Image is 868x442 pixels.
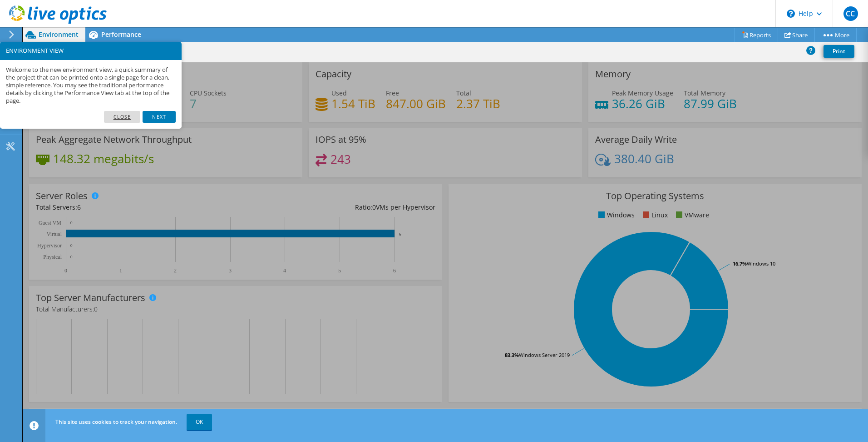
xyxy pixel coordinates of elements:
[843,6,858,21] span: CC
[143,111,175,123] a: Next
[6,48,176,54] h3: ENVIRONMENT VIEW
[824,45,854,58] a: Print
[55,418,177,426] span: This site uses cookies to track your navigation.
[39,30,79,39] span: Environment
[778,28,815,42] a: Share
[101,30,141,39] span: Performance
[735,28,778,42] a: Reports
[814,28,857,42] a: More
[6,66,176,105] p: Welcome to the new environment view, a quick summary of the project that can be printed onto a si...
[187,414,212,430] a: OK
[787,10,795,18] svg: \n
[104,111,141,123] a: Close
